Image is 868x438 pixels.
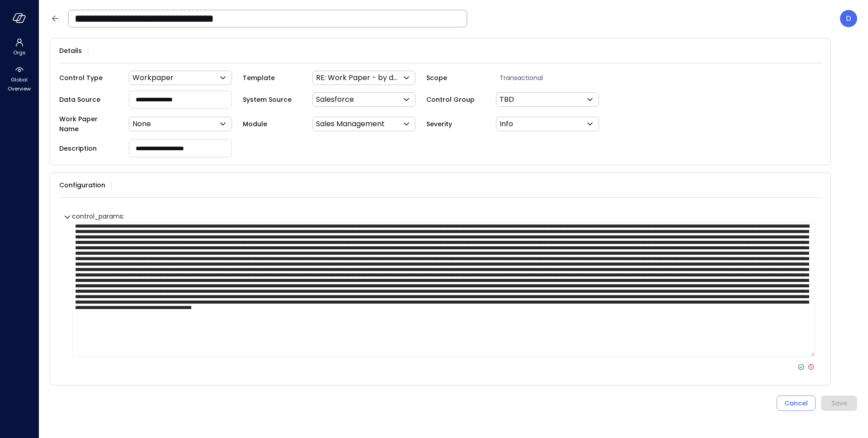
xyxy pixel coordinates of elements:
[243,95,302,105] span: System Source
[72,212,124,221] span: control_params
[2,63,37,94] div: Global Overview
[316,119,385,129] p: Sales Management
[2,36,37,58] div: Orgs
[59,95,118,105] span: Data Source
[426,95,485,105] span: Control Group
[316,94,354,105] p: Salesforce
[496,73,610,83] span: Transactional
[316,72,401,83] p: RE: Work Paper - by days
[243,119,302,129] span: Module
[846,13,851,24] p: D
[59,114,118,134] span: Work Paper Name
[59,143,118,153] span: Description
[132,72,174,83] p: Workpaper
[426,73,485,83] span: Scope
[59,180,105,190] span: Configuration
[5,75,33,93] span: Global Overview
[777,395,816,411] button: Cancel
[500,94,514,105] p: TBD
[59,73,118,83] span: Control Type
[840,10,857,27] div: Dudu
[123,212,124,221] span: :
[13,48,26,57] span: Orgs
[500,119,513,129] p: Info
[132,119,151,129] p: None
[426,119,485,129] span: Severity
[59,46,82,56] span: Details
[784,398,808,409] div: Cancel
[243,73,302,83] span: Template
